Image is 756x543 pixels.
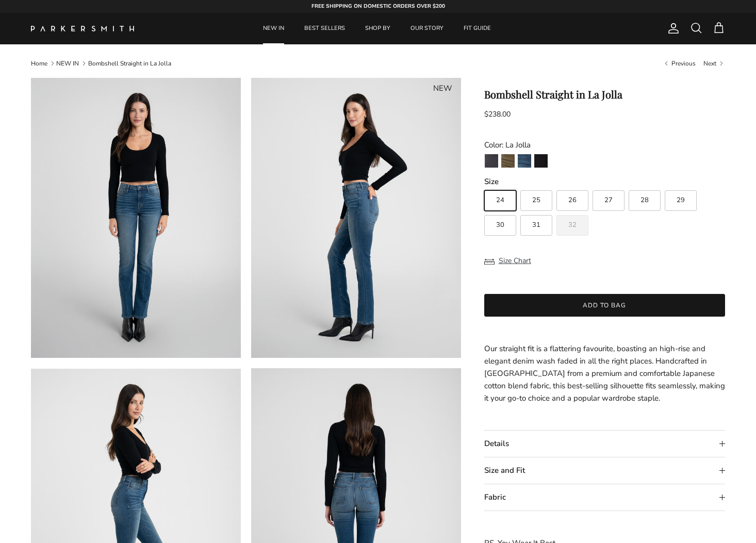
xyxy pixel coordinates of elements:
a: La Jolla [517,154,532,171]
span: 26 [568,197,577,204]
a: NEW IN [254,13,293,44]
label: Sold out [556,215,588,236]
span: 30 [496,222,504,228]
summary: Size and Fit [484,457,725,484]
a: BEST SELLERS [295,13,354,44]
span: 32 [568,222,577,228]
h1: Bombshell Straight in La Jolla [484,88,725,101]
span: $238.00 [484,109,511,119]
img: Army [501,154,515,168]
span: Previous [671,59,696,68]
a: FIT GUIDE [454,13,500,44]
span: 24 [496,197,504,204]
summary: Fabric [484,484,725,511]
button: Add to bag [484,294,725,317]
a: Stallion [534,154,548,171]
img: Point Break [485,154,498,168]
a: Bombshell Straight in La Jolla [88,59,171,68]
span: 31 [532,222,540,228]
span: 29 [677,197,685,204]
a: Next [703,59,725,68]
nav: Breadcrumbs [31,59,725,68]
span: Our straight fit is a flattering favourite, boasting an high-rise and elegant denim wash faded in... [484,343,725,403]
span: 27 [604,197,613,204]
a: Army [501,154,515,171]
button: Size Chart [484,251,531,271]
img: Stallion [534,154,548,168]
legend: Size [484,176,499,187]
a: SHOP BY [356,13,400,44]
a: Previous [663,59,696,68]
img: La Jolla [518,154,531,168]
summary: Details [484,431,725,457]
span: Next [703,59,716,68]
div: Color: La Jolla [484,139,725,151]
div: Primary [154,13,600,44]
a: Account [663,22,680,35]
span: 28 [640,197,649,204]
span: 25 [532,197,540,204]
strong: FREE SHIPPING ON DOMESTIC ORDERS OVER $200 [311,3,445,10]
a: Point Break [484,154,499,171]
img: Parker Smith [31,26,134,31]
a: NEW IN [56,59,79,68]
a: OUR STORY [401,13,453,44]
a: Home [31,59,47,68]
